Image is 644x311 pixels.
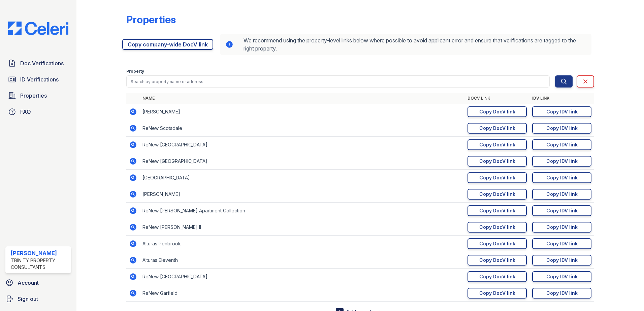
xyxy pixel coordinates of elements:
[20,92,47,100] span: Properties
[11,257,68,271] div: Trinity Property Consultants
[126,75,550,88] input: Search by property name or address
[532,172,591,183] a: Copy IDV link
[546,224,578,231] div: Copy IDV link
[140,153,465,170] td: ReNew [GEOGRAPHIC_DATA]
[546,257,578,264] div: Copy IDV link
[468,222,527,233] a: Copy DocV link
[479,207,515,214] div: Copy DocV link
[479,108,515,115] div: Copy DocV link
[479,224,515,231] div: Copy DocV link
[122,39,213,50] a: Copy company-wide DocV link
[479,125,515,132] div: Copy DocV link
[20,75,59,83] span: ID Verifications
[546,174,578,181] div: Copy IDV link
[479,290,515,297] div: Copy DocV link
[468,288,527,299] a: Copy DocV link
[140,285,465,302] td: ReNew Garfield
[468,172,527,183] a: Copy DocV link
[532,106,591,117] a: Copy IDV link
[468,123,527,134] a: Copy DocV link
[546,108,578,115] div: Copy IDV link
[546,273,578,280] div: Copy IDV link
[18,295,38,303] span: Sign out
[532,288,591,299] a: Copy IDV link
[468,205,527,216] a: Copy DocV link
[140,170,465,186] td: [GEOGRAPHIC_DATA]
[468,238,527,249] a: Copy DocV link
[546,290,578,297] div: Copy IDV link
[11,249,68,257] div: [PERSON_NAME]
[3,276,74,289] a: Account
[140,269,465,285] td: ReNew [GEOGRAPHIC_DATA]
[5,57,71,70] a: Doc Verifications
[220,34,591,55] div: We recommend using the property-level links below where possible to avoid applicant error and ens...
[3,22,74,35] img: CE_Logo_Blue-a8612792a0a2168367f1c8372b55b34899dd931a85d93a1a3d3e32e68fde9ad4.png
[18,279,39,287] span: Account
[468,139,527,150] a: Copy DocV link
[529,93,594,104] th: IDV Link
[532,156,591,167] a: Copy IDV link
[126,69,144,74] label: Property
[546,125,578,132] div: Copy IDV link
[5,73,71,86] a: ID Verifications
[140,186,465,203] td: [PERSON_NAME]
[532,238,591,249] a: Copy IDV link
[140,137,465,153] td: ReNew [GEOGRAPHIC_DATA]
[140,104,465,120] td: [PERSON_NAME]
[140,93,465,104] th: Name
[532,123,591,134] a: Copy IDV link
[546,240,578,247] div: Copy IDV link
[546,207,578,214] div: Copy IDV link
[468,156,527,167] a: Copy DocV link
[532,222,591,233] a: Copy IDV link
[5,105,71,118] a: FAQ
[479,141,515,148] div: Copy DocV link
[479,240,515,247] div: Copy DocV link
[468,189,527,200] a: Copy DocV link
[546,191,578,198] div: Copy IDV link
[546,141,578,148] div: Copy IDV link
[140,252,465,269] td: Alturas Eleventh
[3,292,74,306] a: Sign out
[465,93,529,104] th: DocV Link
[479,158,515,165] div: Copy DocV link
[546,158,578,165] div: Copy IDV link
[468,255,527,266] a: Copy DocV link
[20,108,31,116] span: FAQ
[5,89,71,102] a: Properties
[140,236,465,252] td: Alturas Penbrook
[126,13,176,26] div: Properties
[532,255,591,266] a: Copy IDV link
[468,106,527,117] a: Copy DocV link
[20,59,64,67] span: Doc Verifications
[140,120,465,137] td: ReNew Scotsdale
[532,139,591,150] a: Copy IDV link
[468,271,527,282] a: Copy DocV link
[140,203,465,219] td: ReNew [PERSON_NAME] Apartment Collection
[532,271,591,282] a: Copy IDV link
[140,219,465,236] td: ReNew [PERSON_NAME] II
[479,191,515,198] div: Copy DocV link
[532,189,591,200] a: Copy IDV link
[479,174,515,181] div: Copy DocV link
[532,205,591,216] a: Copy IDV link
[479,273,515,280] div: Copy DocV link
[479,257,515,264] div: Copy DocV link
